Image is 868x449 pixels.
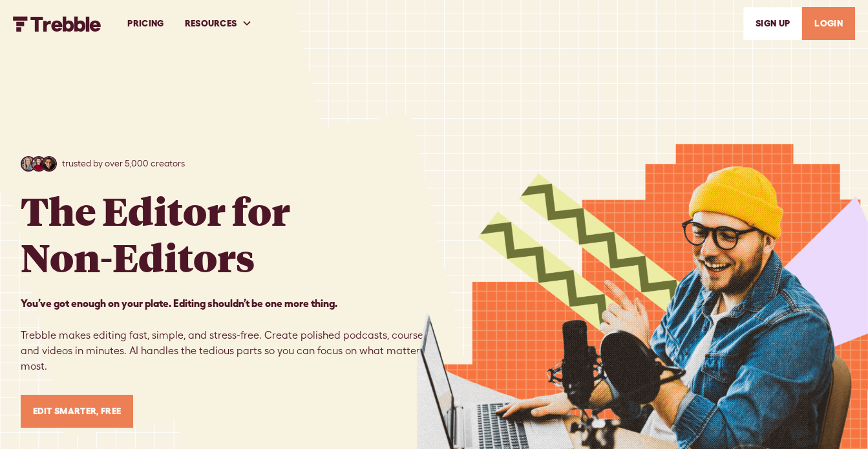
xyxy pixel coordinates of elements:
[21,395,134,428] a: Edit Smarter, Free
[117,1,174,46] a: PRICING
[743,7,802,40] a: SIGn UP
[175,1,263,46] div: RESOURCES
[802,7,855,40] a: LOGIN
[62,157,185,170] p: trusted by over 5,000 creators
[21,297,337,309] strong: You’ve got enough on your plate. Editing shouldn’t be one more thing. ‍
[13,16,101,32] img: Trebble FM Logo
[185,17,237,30] div: RESOURCES
[13,15,101,31] a: home
[21,295,434,374] p: Trebble makes editing fast, simple, and stress-free. Create polished podcasts, courses, and video...
[21,187,290,280] h1: The Editor for Non-Editors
